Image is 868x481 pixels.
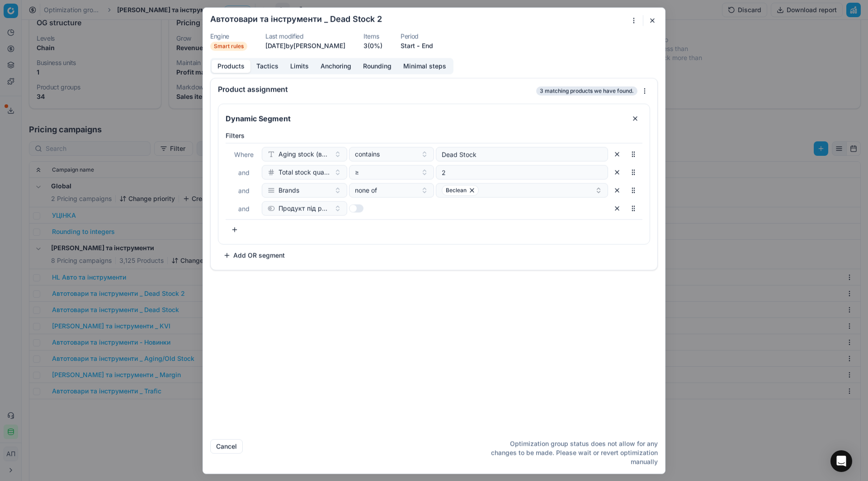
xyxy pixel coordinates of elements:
span: [DATE] by [PERSON_NAME] [265,42,345,49]
span: Smart rules [210,42,247,51]
span: 3 matching products we have found. [536,86,637,95]
button: Add OR segment [218,248,290,262]
span: - [417,41,420,50]
dt: Engine [210,33,247,39]
button: Anchoring [315,60,357,73]
div: Product assignment [218,85,534,93]
button: Limits [284,60,315,73]
input: Segment [224,111,624,126]
h2: Автотовари та інструменти _ Dead Stock 2 [210,15,382,23]
span: none of [355,186,377,195]
label: Filters [226,131,642,140]
a: 3(0%) [363,41,382,50]
dt: Period [401,33,433,39]
dt: Last modified [265,33,345,39]
span: ≥ [355,168,359,177]
span: Brands [278,186,299,195]
button: Minimal steps [397,60,452,73]
button: Beclean [436,183,608,197]
span: and [238,168,250,176]
dt: Items [363,33,382,39]
span: Aging stock (викл. дні без продажів) [278,149,330,159]
span: Where [234,150,254,158]
span: Beclean [446,187,467,194]
button: Products [212,60,250,73]
span: Total stock quantity [278,168,330,177]
button: Rounding [357,60,397,73]
button: Start [401,41,415,50]
span: and [238,187,250,194]
button: Tactics [250,60,284,73]
p: Optimization group status does not allow for any changes to be made. Please wait or revert optimi... [484,439,658,466]
button: End [422,41,433,50]
span: and [238,205,250,212]
span: contains [355,149,380,159]
button: Cancel [210,439,243,453]
span: Продукт під реалізацію [278,204,330,213]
